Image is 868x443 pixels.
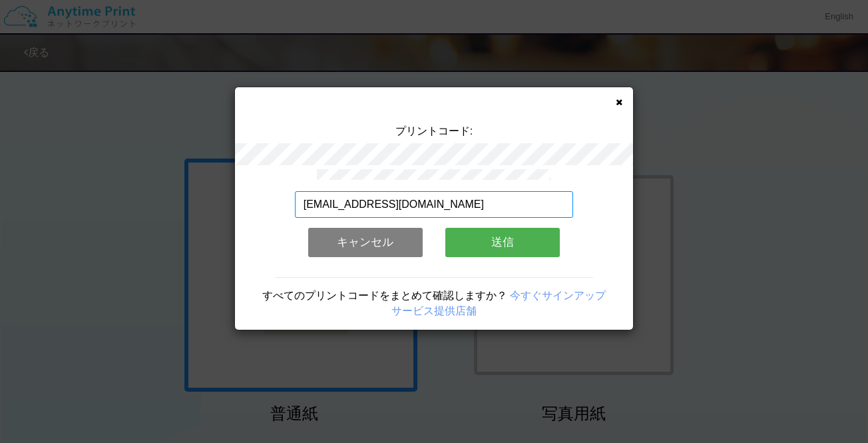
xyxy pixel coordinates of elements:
[295,191,574,218] input: メールアドレス
[308,228,423,257] button: キャンセル
[262,290,507,301] span: すべてのプリントコードをまとめて確認しますか？
[445,228,560,257] button: 送信
[510,290,606,301] a: 今すぐサインアップ
[395,125,473,137] span: プリントコード:
[391,305,477,316] a: サービス提供店舗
